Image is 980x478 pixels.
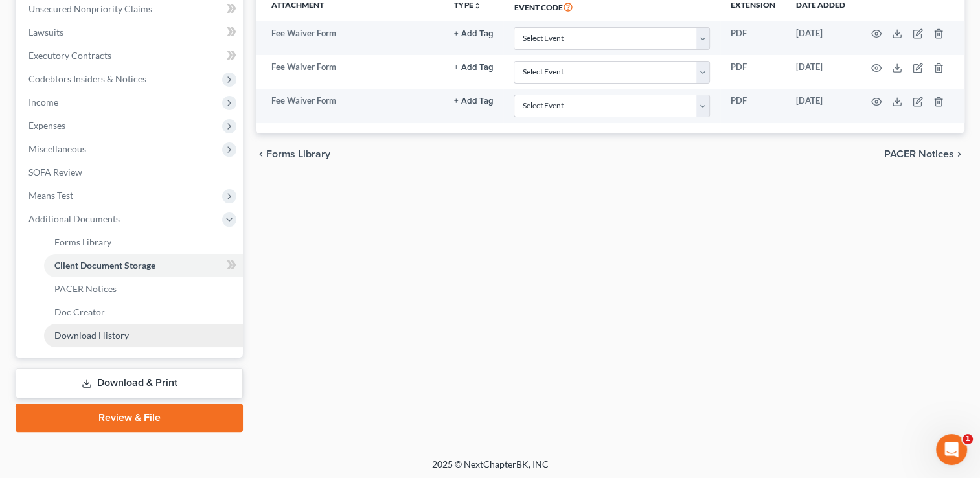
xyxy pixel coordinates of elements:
iframe: Intercom live chat [936,434,967,465]
button: + Add Tag [454,63,493,72]
a: Review & File [16,404,243,432]
a: Client Document Storage [44,254,243,277]
span: PACER Notices [884,149,954,159]
i: chevron_right [954,149,964,159]
a: Executory Contracts [18,44,243,67]
i: chevron_left [256,149,266,159]
a: Doc Creator [44,301,243,324]
span: Download History [54,330,129,341]
span: Additional Documents [28,213,120,224]
span: PACER Notices [54,283,117,294]
i: unfold_more [473,2,481,10]
span: Codebtors Insiders & Notices [28,73,146,84]
td: Fee Waiver Form [256,21,444,55]
td: PDF [720,55,786,89]
a: Download History [44,324,243,347]
a: + Add Tag [454,61,493,73]
a: + Add Tag [454,95,493,107]
a: PACER Notices [44,277,243,301]
span: Miscellaneous [28,143,86,154]
td: PDF [720,21,786,55]
button: PACER Notices chevron_right [884,149,964,159]
a: + Add Tag [454,27,493,40]
td: [DATE] [786,55,856,89]
span: Executory Contracts [28,50,111,61]
span: Client Document Storage [54,260,155,271]
span: 1 [963,434,973,444]
span: Lawsuits [28,27,63,38]
span: Expenses [28,120,65,131]
td: PDF [720,89,786,123]
span: Unsecured Nonpriority Claims [28,3,152,14]
span: Means Test [28,190,73,201]
td: Fee Waiver Form [256,89,444,123]
a: SOFA Review [18,161,243,184]
td: [DATE] [786,89,856,123]
button: + Add Tag [454,97,493,106]
span: Doc Creator [54,306,105,317]
span: SOFA Review [28,166,82,177]
a: Download & Print [16,368,243,398]
span: Forms Library [54,236,111,247]
td: [DATE] [786,21,856,55]
button: chevron_left Forms Library [256,149,330,159]
a: Lawsuits [18,21,243,44]
button: TYPEunfold_more [454,1,481,10]
a: Forms Library [44,231,243,254]
td: Fee Waiver Form [256,55,444,89]
span: Forms Library [266,149,330,159]
span: Income [28,97,58,108]
button: + Add Tag [454,30,493,38]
